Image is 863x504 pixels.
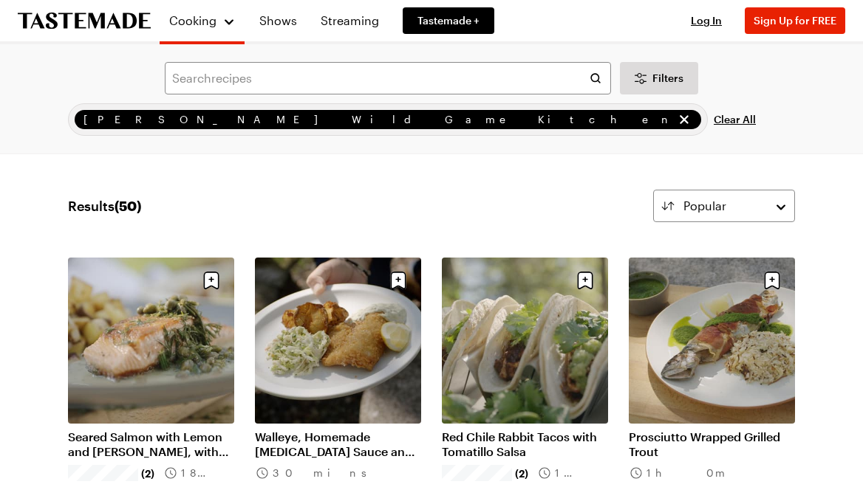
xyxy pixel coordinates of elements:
span: Cooking [169,13,216,27]
button: Log In [677,13,736,28]
button: Popular [653,190,795,222]
a: Prosciutto Wrapped Grilled Trout [629,429,795,459]
span: Clear All [714,112,756,127]
button: Save recipe [758,266,786,294]
span: Log In [691,14,722,27]
span: ( 50 ) [115,198,141,214]
button: Cooking [168,6,236,35]
a: Walleye, Homemade [MEDICAL_DATA] Sauce and Coleslaw [255,429,421,459]
span: [PERSON_NAME] Wild Game Kitchen [83,111,673,128]
a: Red Chile Rabbit Tacos with Tomatillo Salsa [442,429,608,459]
button: Save recipe [197,266,225,294]
span: Filters [652,71,683,86]
a: Tastemade + [403,7,494,34]
span: Sign Up for FREE [754,14,836,27]
a: To Tastemade Home Page [18,13,151,30]
span: Tastemade + [417,13,480,28]
span: Popular [683,197,726,215]
button: Save recipe [571,266,599,294]
button: Desktop filters [620,62,698,94]
button: Clear All [714,103,756,136]
button: remove Andrew Zimmern's Wild Game Kitchen [676,111,692,128]
a: Seared Salmon with Lemon and [PERSON_NAME], with Skillet Fried Potatoes and Onions [68,429,234,459]
span: Results [68,196,141,216]
button: Sign Up for FREE [745,7,845,34]
button: Save recipe [384,266,412,294]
